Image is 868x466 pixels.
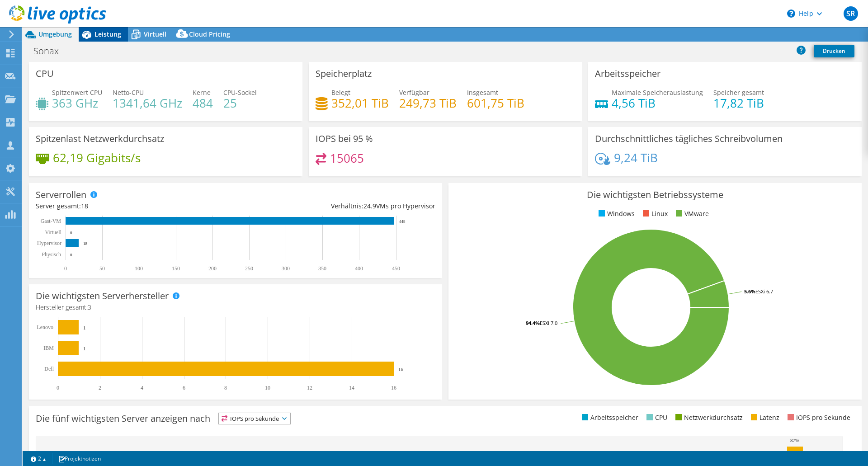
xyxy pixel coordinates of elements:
[36,69,54,79] h3: CPU
[81,202,88,210] span: 18
[467,98,524,108] h4: 601,75 TiB
[223,98,257,108] h4: 25
[193,98,213,108] h4: 484
[790,438,799,443] text: 87%
[70,253,72,257] text: 0
[52,98,102,108] h4: 363 GHz
[787,9,795,18] svg: \n
[29,46,73,56] h1: Sonax
[45,229,61,235] text: Virtuell
[223,88,257,97] span: CPU-Sockel
[224,385,227,391] text: 8
[88,303,91,311] span: 3
[316,69,372,79] h3: Speicherplatz
[526,320,540,326] tspan: 94.4%
[236,201,435,211] div: Verhältnis: VMs pro Hypervisor
[612,88,703,97] span: Maximale Speicherauslastung
[172,265,180,272] text: 150
[641,209,668,219] li: Linux
[673,413,743,423] li: Netzwerkdurchsatz
[99,265,105,272] text: 50
[316,134,373,144] h3: IOPS bei 95 %
[349,385,354,391] text: 14
[70,231,72,235] text: 0
[744,288,755,295] tspan: 5.6%
[37,324,53,330] text: Lenovo
[219,413,290,424] span: IOPS pro Sekunde
[53,153,141,163] h4: 62,19 Gigabits/s
[64,265,67,272] text: 0
[318,265,326,272] text: 350
[713,88,764,97] span: Speicher gesamt
[83,241,88,246] text: 18
[614,153,658,163] h4: 9,24 TiB
[208,265,217,272] text: 200
[36,291,169,301] h3: Die wichtigsten Serverhersteller
[245,265,253,272] text: 250
[135,265,143,272] text: 100
[42,251,61,258] text: Physisch
[330,153,364,163] h4: 15065
[38,30,72,38] span: Umgebung
[355,265,363,272] text: 400
[540,320,557,326] tspan: ESXi 7.0
[83,346,86,351] text: 1
[785,413,850,423] li: IOPS pro Sekunde
[399,88,429,97] span: Verfügbar
[391,385,396,391] text: 16
[580,413,638,423] li: Arbeitsspeicher
[398,367,404,372] text: 16
[455,190,855,200] h3: Die wichtigsten Betriebssysteme
[755,288,773,295] tspan: ESXi 6.7
[113,98,182,108] h4: 1341,64 GHz
[83,325,86,330] text: 1
[595,69,660,79] h3: Arbeitsspeicher
[331,88,350,97] span: Belegt
[57,385,59,391] text: 0
[749,413,779,423] li: Latenz
[265,385,270,391] text: 10
[41,218,61,224] text: Gast-VM
[144,30,166,38] span: Virtuell
[183,385,185,391] text: 6
[399,219,406,224] text: 448
[467,88,498,97] span: Insgesamt
[36,302,435,312] h4: Hersteller gesamt:
[363,202,376,210] span: 24.9
[37,240,61,246] text: Hypervisor
[814,45,854,57] a: Drucken
[331,98,389,108] h4: 352,01 TiB
[44,366,54,372] text: Dell
[113,88,144,97] span: Netto-CPU
[99,385,101,391] text: 2
[713,98,764,108] h4: 17,82 TiB
[36,134,164,144] h3: Spitzenlast Netzwerkdurchsatz
[36,201,236,211] div: Server gesamt:
[189,30,230,38] span: Cloud Pricing
[392,265,400,272] text: 450
[399,98,457,108] h4: 249,73 TiB
[644,413,667,423] li: CPU
[94,30,121,38] span: Leistung
[282,265,290,272] text: 300
[595,134,783,144] h3: Durchschnittliches tägliches Schreibvolumen
[844,6,858,21] span: SR
[307,385,312,391] text: 12
[52,88,102,97] span: Spitzenwert CPU
[52,453,107,464] a: Projektnotizen
[36,190,86,200] h3: Serverrollen
[596,209,635,219] li: Windows
[674,209,709,219] li: VMware
[193,88,211,97] span: Kerne
[141,385,143,391] text: 4
[43,345,54,351] text: IBM
[612,98,703,108] h4: 4,56 TiB
[24,453,52,464] a: 2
